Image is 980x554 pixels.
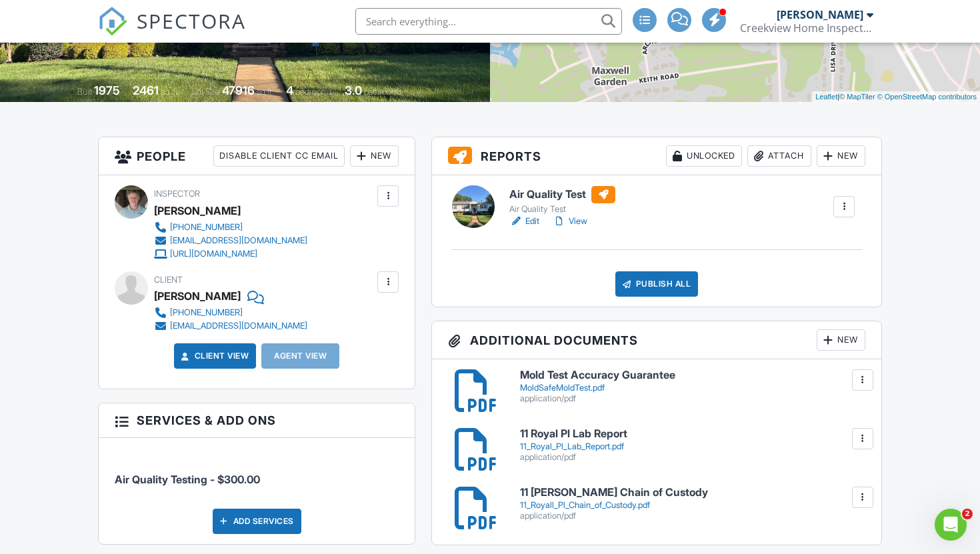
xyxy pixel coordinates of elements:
[520,487,865,499] h6: 11 [PERSON_NAME] Chain of Custody
[432,321,881,359] h3: Additional Documents
[777,8,863,21] div: [PERSON_NAME]
[520,393,865,404] div: application/pdf
[154,221,307,234] a: [PHONE_NUMBER]
[286,83,293,97] div: 4
[295,87,332,97] span: bedrooms
[520,383,865,393] div: MoldSafeMoldTest.pdf
[877,93,977,101] a: © OpenStreetMap contributors
[935,509,967,541] iframe: Intercom live chat
[355,8,622,35] input: Search everything...
[509,204,615,215] div: Air Quality Test
[432,137,881,175] h3: Reports
[137,7,246,35] span: SPECTORA
[98,7,127,36] img: The Best Home Inspection Software - Spectora
[350,145,399,167] div: New
[154,286,241,306] div: [PERSON_NAME]
[170,307,243,318] div: [PHONE_NUMBER]
[77,87,92,97] span: Built
[154,306,307,319] a: [PHONE_NUMBER]
[154,201,241,221] div: [PERSON_NAME]
[154,247,307,261] a: [URL][DOMAIN_NAME]
[520,428,865,462] a: 11 Royal Pl Lab Report 11_Royal_Pl_Lab_Report.pdf application/pdf
[99,137,415,175] h3: People
[154,234,307,247] a: [EMAIL_ADDRESS][DOMAIN_NAME]
[817,329,865,351] div: New
[520,369,865,403] a: Mold Test Accuracy Guarantee MoldSafeMoldTest.pdf application/pdf
[161,87,179,97] span: sq. ft.
[94,83,120,97] div: 1975
[170,249,257,259] div: [URL][DOMAIN_NAME]
[553,215,587,228] a: View
[615,271,699,297] div: Publish All
[345,83,362,97] div: 3.0
[509,186,615,203] h6: Air Quality Test
[170,222,243,233] div: [PHONE_NUMBER]
[170,321,307,331] div: [EMAIL_ADDRESS][DOMAIN_NAME]
[740,21,873,35] div: Creekview Home Inspections LLC
[222,83,255,97] div: 47916
[815,93,837,101] a: Leaflet
[520,511,865,521] div: application/pdf
[509,186,615,215] a: Air Quality Test Air Quality Test
[133,83,159,97] div: 2461
[520,428,865,440] h6: 11 Royal Pl Lab Report
[364,87,402,97] span: bathrooms
[213,509,301,534] div: Add Services
[99,403,415,438] h3: Services & Add ons
[213,145,345,167] div: Disable Client CC Email
[192,87,220,97] span: Lot Size
[812,91,980,103] div: |
[98,18,246,46] a: SPECTORA
[179,349,249,363] a: Client View
[520,369,865,381] h6: Mold Test Accuracy Guarantee
[666,145,742,167] div: Unlocked
[520,500,865,511] div: 11_Royall_Pl_Chain_of_Custody.pdf
[115,473,260,486] span: Air Quality Testing - $300.00
[962,509,973,519] span: 2
[520,487,865,521] a: 11 [PERSON_NAME] Chain of Custody 11_Royall_Pl_Chain_of_Custody.pdf application/pdf
[509,215,539,228] a: Edit
[817,145,865,167] div: New
[257,87,273,97] span: sq.ft.
[115,448,399,497] li: Service: Air Quality Testing
[839,93,875,101] a: © MapTiler
[170,235,307,246] div: [EMAIL_ADDRESS][DOMAIN_NAME]
[154,319,307,333] a: [EMAIL_ADDRESS][DOMAIN_NAME]
[154,189,200,199] span: Inspector
[747,145,811,167] div: Attach
[520,452,865,463] div: application/pdf
[154,275,183,285] span: Client
[520,441,865,452] div: 11_Royal_Pl_Lab_Report.pdf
